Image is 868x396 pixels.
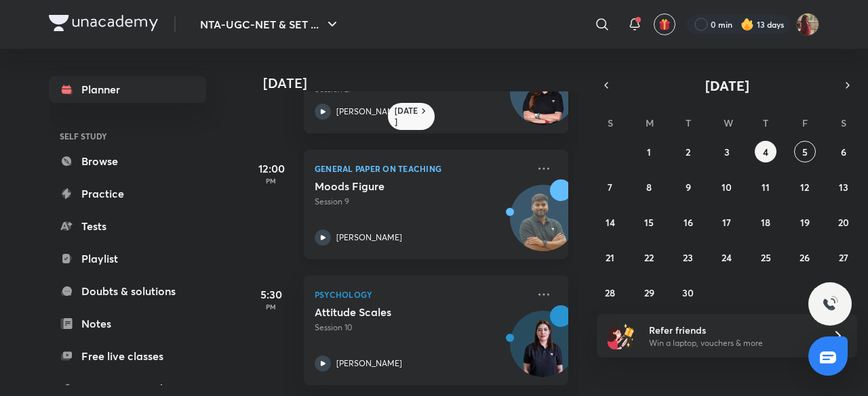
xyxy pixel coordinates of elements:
h4: [DATE] [263,75,582,91]
img: Avatar [511,318,576,383]
p: Session 9 [315,196,528,208]
button: September 10, 2025 [716,176,738,198]
abbr: Thursday [763,116,768,129]
button: September 18, 2025 [755,211,776,233]
abbr: Friday [802,116,808,129]
p: Session 10 [315,322,528,334]
abbr: September 11, 2025 [762,181,770,194]
button: September 24, 2025 [716,246,738,268]
button: September 13, 2025 [833,176,854,198]
abbr: September 2, 2025 [686,146,690,158]
img: ttu [822,296,838,312]
p: [PERSON_NAME] [336,357,402,370]
button: September 1, 2025 [638,141,660,162]
button: September 23, 2025 [677,246,699,268]
a: Notes [49,310,206,337]
button: September 17, 2025 [716,211,738,233]
abbr: September 14, 2025 [606,216,615,229]
button: September 3, 2025 [716,141,738,162]
button: September 16, 2025 [677,211,699,233]
button: avatar [654,14,675,35]
abbr: September 30, 2025 [682,286,694,299]
a: Practice [49,180,206,207]
button: September 21, 2025 [599,246,621,268]
abbr: September 22, 2025 [644,251,654,264]
abbr: September 24, 2025 [722,251,732,264]
abbr: September 3, 2025 [724,146,730,158]
abbr: September 23, 2025 [683,251,693,264]
abbr: September 8, 2025 [646,181,652,194]
img: streak [741,18,754,31]
h6: SELF STUDY [49,125,206,148]
abbr: Wednesday [724,116,733,129]
abbr: Monday [646,116,654,129]
abbr: Saturday [841,116,846,129]
abbr: September 9, 2025 [686,181,691,194]
p: Win a laptop, vouchers & more [649,337,816,349]
button: September 2, 2025 [677,141,699,162]
img: Srishti Sharma [796,13,819,36]
span: [DATE] [705,76,749,95]
h6: Refer friends [649,323,816,337]
button: September 29, 2025 [638,282,660,303]
a: Tests [49,213,206,240]
p: PM [244,303,298,311]
button: September 30, 2025 [677,282,699,303]
button: NTA-UGC-NET & SET ... [192,11,349,38]
button: September 19, 2025 [794,211,816,233]
button: September 27, 2025 [833,246,854,268]
abbr: Tuesday [686,116,691,129]
button: September 9, 2025 [677,176,699,198]
button: September 6, 2025 [833,141,854,162]
a: Browse [49,148,206,175]
abbr: September 16, 2025 [684,216,693,229]
abbr: September 15, 2025 [644,216,654,229]
p: Psychology [315,286,528,303]
abbr: September 21, 2025 [606,251,614,264]
a: Playlist [49,245,206,272]
img: Avatar [511,192,576,257]
h5: 5:30 [244,286,298,303]
button: September 8, 2025 [638,176,660,198]
button: September 22, 2025 [638,246,660,268]
abbr: September 5, 2025 [802,146,808,158]
button: September 14, 2025 [599,211,621,233]
p: [PERSON_NAME] [336,106,402,118]
button: [DATE] [616,76,838,95]
a: Free live classes [49,343,206,370]
abbr: September 18, 2025 [761,216,770,229]
abbr: September 20, 2025 [838,216,849,229]
button: September 26, 2025 [794,246,816,268]
img: referral [608,322,635,349]
abbr: September 26, 2025 [800,251,810,264]
abbr: September 17, 2025 [722,216,731,229]
abbr: September 19, 2025 [800,216,810,229]
button: September 5, 2025 [794,141,816,162]
button: September 4, 2025 [755,141,776,162]
button: September 25, 2025 [755,246,776,268]
abbr: September 12, 2025 [800,181,809,194]
img: Avatar [511,66,576,131]
p: [PERSON_NAME] [336,232,402,244]
a: Planner [49,76,206,103]
a: Doubts & solutions [49,278,206,305]
p: General Paper on Teaching [315,160,528,177]
img: avatar [658,18,671,30]
abbr: September 28, 2025 [605,286,615,299]
a: Company Logo [49,15,158,35]
button: September 11, 2025 [755,176,776,198]
button: September 28, 2025 [599,282,621,303]
abbr: September 29, 2025 [644,286,654,299]
abbr: September 6, 2025 [841,146,846,158]
abbr: September 1, 2025 [647,146,651,158]
abbr: September 4, 2025 [763,146,768,158]
abbr: September 10, 2025 [722,181,732,194]
abbr: September 13, 2025 [839,181,848,194]
abbr: September 27, 2025 [839,251,848,264]
button: September 20, 2025 [833,211,854,233]
abbr: September 25, 2025 [761,251,771,264]
button: September 15, 2025 [638,211,660,233]
button: September 12, 2025 [794,176,816,198]
button: September 7, 2025 [599,176,621,198]
p: PM [244,177,298,185]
